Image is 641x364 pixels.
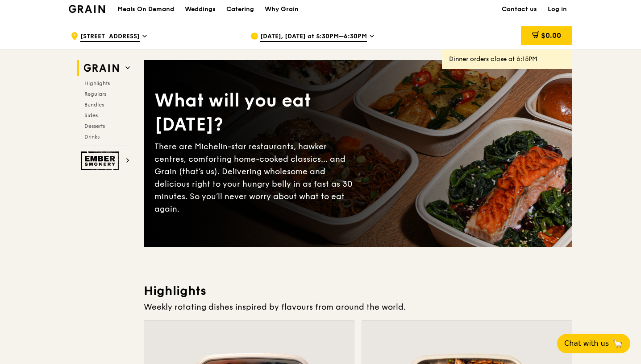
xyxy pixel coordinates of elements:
[84,112,98,119] span: Sides
[449,55,565,64] div: Dinner orders close at 6:15PM
[69,5,105,13] img: Grain
[564,338,609,349] span: Chat with us
[117,5,174,14] h1: Meals On Demand
[81,151,122,170] img: Ember Smokery web logo
[154,89,358,137] div: What will you eat [DATE]?
[260,32,367,42] span: [DATE], [DATE] at 5:30PM–6:30PM
[541,31,561,40] span: $0.00
[84,134,100,140] span: Drinks
[144,301,572,313] div: Weekly rotating dishes inspired by flavours from around the world.
[612,338,623,349] span: 🦙
[84,80,110,86] span: Highlights
[154,140,358,215] div: There are Michelin-star restaurants, hawker centres, comforting home-cooked classics… and Grain (...
[84,102,104,108] span: Bundles
[80,32,140,42] span: [STREET_ADDRESS]
[84,123,105,129] span: Desserts
[81,60,122,76] img: Grain web logo
[84,91,106,97] span: Regulars
[557,334,630,353] button: Chat with us🦙
[144,283,572,299] h3: Highlights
